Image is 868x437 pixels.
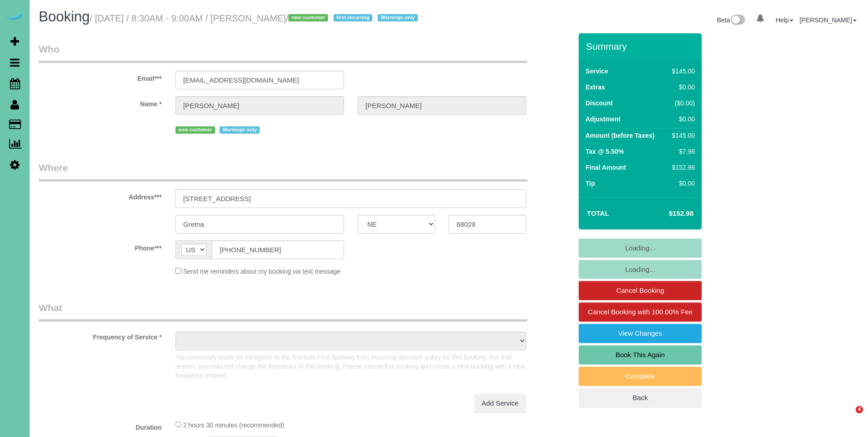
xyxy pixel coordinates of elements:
a: Beta [717,16,745,24]
label: Service [586,67,608,76]
label: Final Amount [586,163,626,172]
div: $145.00 [668,131,695,140]
div: $0.00 [668,114,695,124]
legend: Where [39,161,527,182]
span: Booking [39,9,90,25]
label: Discount [586,99,613,108]
a: Help [776,16,793,24]
span: first recurring [334,14,372,21]
div: $0.00 [668,83,695,92]
div: $0.00 [668,179,695,188]
a: View Changes [579,324,702,343]
label: Tax @ 5.50% [586,147,624,156]
a: Cancel Booking [579,281,702,300]
h4: $152.98 [642,210,693,218]
label: Amount (before Taxes) [586,131,654,140]
div: $152.98 [668,163,695,172]
label: Extras [586,83,605,92]
a: Book This Again [579,345,702,364]
label: Duration [32,420,169,432]
div: $7.98 [668,147,695,156]
img: Automaid Logo [5,9,24,22]
span: Send me reminders about my booking via text message [183,268,341,275]
a: Add Service [474,394,526,413]
div: ($0.00) [668,99,695,108]
iframe: Intercom live chat [837,406,859,428]
label: Tip [586,179,595,188]
h3: Summary [586,41,697,52]
img: New interface [730,15,745,26]
span: new customer [175,126,215,134]
legend: Who [39,42,527,63]
legend: What [39,301,527,322]
span: 2 hours 30 minutes (recommended) [183,421,284,429]
label: Name * [32,96,169,109]
span: Cancel Booking with 100.00% Fee [588,308,692,316]
label: Adjustment [586,114,621,124]
a: [PERSON_NAME] [800,16,857,24]
span: new customer [288,14,328,21]
div: $145.00 [668,67,695,76]
label: Frequency of Service * [32,329,169,342]
span: Mornings only [220,126,260,134]
a: Back [579,388,702,407]
p: You previously made an exception to the 'Exclude First Booking from recurring discount' policy fo... [175,353,526,380]
span: Mornings only [378,14,418,21]
small: / [DATE] / 8:30AM - 9:00AM / [PERSON_NAME] [90,13,421,23]
a: Cancel Booking with 100.00% Fee [579,302,702,322]
strong: Total [587,209,609,217]
span: / [286,13,421,23]
span: 4 [856,406,863,413]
